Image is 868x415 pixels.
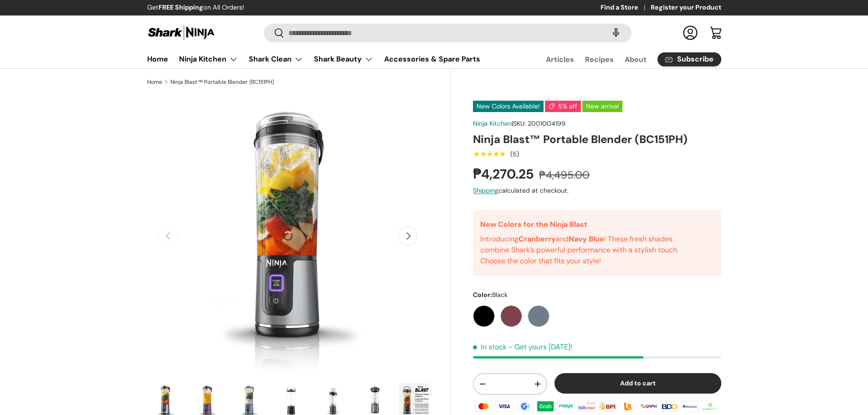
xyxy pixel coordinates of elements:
span: New arrival [582,101,622,112]
a: Accessories & Spare Parts [384,50,480,68]
p: Introducing and ! These fresh shades combine Shark’s powerful performance with a stylish touch. C... [480,234,701,266]
legend: Color: [473,290,508,300]
a: Ninja Kitchen [179,50,238,68]
a: Shark Clean [249,50,303,68]
summary: Shark Clean [243,50,308,68]
img: landbank [700,400,720,413]
strong: ₱4,270.25 [473,165,536,183]
p: Get on All Orders! [147,3,244,13]
img: bpi [597,400,617,413]
img: billease [577,400,597,413]
a: Ninja Blast™ Portable Blender (BC151PH) [170,79,274,85]
span: 2001004199 [528,119,565,128]
a: Home [147,50,168,68]
a: About [625,51,647,68]
span: | [512,119,565,128]
strong: New Colors for the Ninja Blast [480,220,587,229]
speech-search-button: Search by voice [601,23,631,43]
img: metrobank [680,400,700,413]
div: (5) [510,151,519,158]
strong: FREE Shipping [159,3,203,11]
summary: Shark Beauty [308,50,379,68]
strong: Navy Blue [569,234,604,244]
summary: Ninja Kitchen [174,50,243,68]
img: Shark Ninja Philippines [147,24,216,41]
a: Register your Product [651,3,721,13]
span: Subscribe [677,56,714,63]
a: Ninja Kitchen [473,119,512,128]
span: SKU: [513,119,526,128]
img: bdo [659,400,679,413]
span: Black [492,291,508,299]
button: Add to cart [555,373,721,394]
a: Subscribe [657,52,721,67]
img: maya [556,400,576,413]
img: visa [494,400,514,413]
nav: Primary [147,50,480,68]
img: master [473,400,493,413]
a: Shark Beauty [314,50,373,68]
div: calculated at checkout. [473,186,721,195]
img: qrph [638,400,658,413]
a: Find a Store [601,3,651,13]
img: gcash [515,400,535,413]
a: Shipping [473,186,498,195]
s: ₱4,495.00 [539,168,590,182]
a: Articles [546,51,574,68]
strong: Cranberry [519,234,556,244]
nav: Breadcrumbs [147,78,452,86]
img: grabpay [535,400,555,413]
div: 5.0 out of 5.0 stars [473,150,505,158]
span: New Colors Available! [473,101,544,112]
span: 5% off [545,101,581,112]
nav: Secondary [524,50,721,68]
a: Recipes [585,51,614,68]
img: ubp [618,400,638,413]
span: ★★★★★ [473,149,505,159]
span: In stock [473,342,507,352]
p: - Get yours [DATE]! [508,342,572,352]
a: Home [147,79,162,85]
h1: Ninja Blast™ Portable Blender (BC151PH) [473,132,721,146]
